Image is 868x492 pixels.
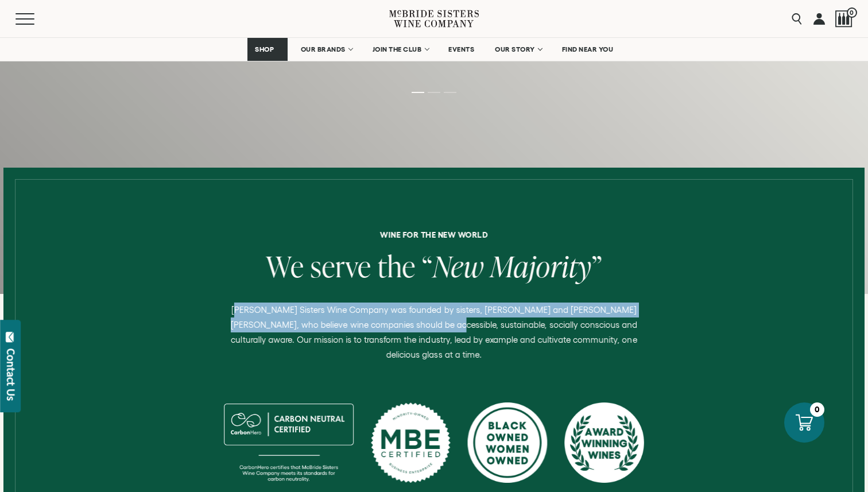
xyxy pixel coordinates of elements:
[412,92,424,93] li: Page dot 1
[562,45,614,53] span: FIND NEAR YOU
[377,246,415,286] span: the
[15,13,57,25] button: Mobile Menu Trigger
[441,38,482,61] a: EVENTS
[310,246,371,286] span: serve
[428,92,440,93] li: Page dot 2
[301,45,346,53] span: OUR BRANDS
[422,246,433,286] span: “
[555,38,621,61] a: FIND NEAR YOU
[810,402,824,417] div: 0
[448,45,474,53] span: EVENTS
[255,45,274,53] span: SHOP
[490,246,592,286] span: Majority
[247,38,288,61] a: SHOP
[5,348,17,401] div: Contact Us
[433,246,484,286] span: New
[12,231,856,239] h6: Wine for the new world
[365,38,436,61] a: JOIN THE CLUB
[266,246,304,286] span: We
[487,38,549,61] a: OUR STORY
[293,38,359,61] a: OUR BRANDS
[444,92,456,93] li: Page dot 3
[495,45,535,53] span: OUR STORY
[847,7,857,18] span: 0
[220,303,648,362] p: [PERSON_NAME] Sisters Wine Company was founded by sisters, [PERSON_NAME] and [PERSON_NAME] [PERSO...
[373,45,422,53] span: JOIN THE CLUB
[591,246,602,286] span: ”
